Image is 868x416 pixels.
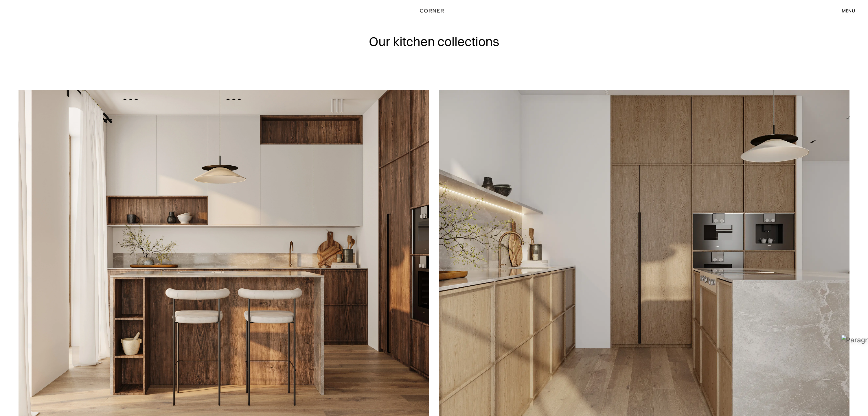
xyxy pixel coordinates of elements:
div: menu [842,8,855,13]
a: home [403,7,465,14]
div: menu [836,6,855,16]
h1: Our kitchen collections [369,35,499,48]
